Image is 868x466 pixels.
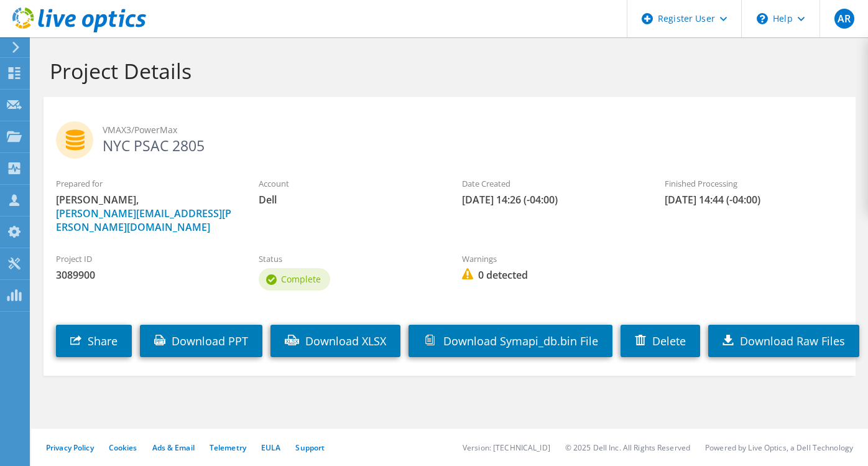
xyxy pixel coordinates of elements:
[259,177,436,190] label: Account
[409,325,612,357] a: Download Symapi_db.bin File
[462,177,640,190] label: Date Created
[665,193,843,207] span: [DATE] 14:44 (-04:00)
[56,268,234,282] span: 3089900
[621,325,700,357] a: Delete
[103,123,843,137] span: VMAX3/PowerMax
[259,193,436,207] span: Dell
[50,58,843,84] h1: Project Details
[708,325,859,357] a: Download Raw Files
[56,207,231,234] a: [PERSON_NAME][EMAIL_ADDRESS][PERSON_NAME][DOMAIN_NAME]
[462,193,640,207] span: [DATE] 14:26 (-04:00)
[210,442,246,453] a: Telemetry
[56,325,132,357] a: Share
[109,442,137,453] a: Cookies
[261,442,280,453] a: EULA
[705,442,853,453] li: Powered by Live Optics, a Dell Technology
[152,442,195,453] a: Ads & Email
[565,442,690,453] li: © 2025 Dell Inc. All Rights Reserved
[757,13,768,24] svg: \n
[140,325,262,357] a: Download PPT
[259,253,436,265] label: Status
[281,273,321,285] span: Complete
[462,268,640,282] span: 0 detected
[56,121,843,152] h2: NYC PSAC 2805
[56,193,234,234] span: [PERSON_NAME],
[665,177,843,190] label: Finished Processing
[56,253,234,265] label: Project ID
[834,9,854,29] span: AR
[462,253,640,265] label: Warnings
[295,442,325,453] a: Support
[56,177,234,190] label: Prepared for
[46,442,94,453] a: Privacy Policy
[463,442,550,453] li: Version: [TECHNICAL_ID]
[270,325,400,357] a: Download XLSX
